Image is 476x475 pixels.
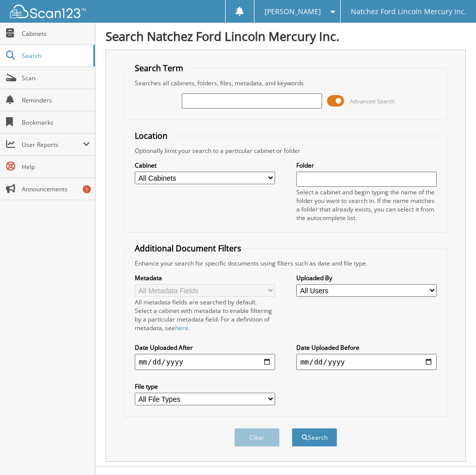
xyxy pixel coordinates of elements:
[135,161,275,170] label: Cabinet
[130,79,442,87] div: Searches all cabinets, folders, files, metadata, and keywords
[292,428,337,447] button: Search
[130,243,246,254] legend: Additional Document Filters
[22,163,90,171] span: Help
[22,185,90,193] span: Announcements
[135,343,275,352] label: Date Uploaded After
[22,29,90,38] span: Cabinets
[130,259,442,268] div: Enhance your search for specific documents using filters such as date and file type.
[135,298,275,332] div: All metadata fields are searched by default. Select a cabinet with metadata to enable filtering b...
[22,118,90,127] span: Bookmarks
[296,274,437,282] label: Uploaded By
[105,28,466,44] h1: Search Natchez Ford Lincoln Mercury Inc.
[130,63,188,74] legend: Search Term
[22,74,90,82] span: Scan
[350,97,395,105] span: Advanced Search
[175,324,188,332] a: here
[22,140,83,149] span: User Reports
[130,130,173,141] legend: Location
[296,343,437,352] label: Date Uploaded Before
[135,354,275,370] input: start
[83,185,91,193] div: 1
[135,382,275,391] label: File type
[296,188,437,222] div: Select a cabinet and begin typing the name of the folder you want to search in. If the name match...
[22,51,88,60] span: Search
[10,5,86,18] img: scan123-logo-white.svg
[234,428,280,447] button: Clear
[22,96,90,104] span: Reminders
[130,146,442,155] div: Optionally limit your search to a particular cabinet or folder
[296,354,437,370] input: end
[351,9,466,15] span: Natchez Ford Lincoln Mercury Inc.
[135,274,275,282] label: Metadata
[296,161,437,170] label: Folder
[265,9,321,15] span: [PERSON_NAME]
